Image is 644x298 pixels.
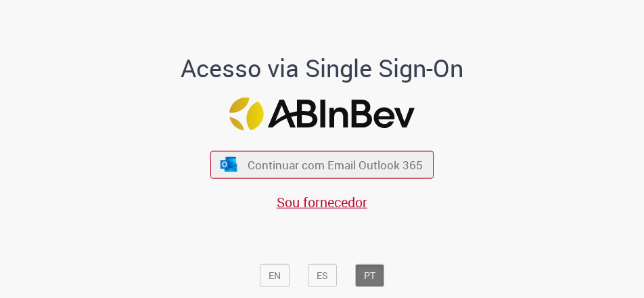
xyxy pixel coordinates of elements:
[229,98,415,131] img: Logo ABInBev
[210,151,434,179] button: ícone Azure/Microsoft 360 Continuar com Email Outlook 365
[78,54,566,81] h1: Acesso via Single Sign-On
[260,264,290,287] button: EN
[277,193,367,211] a: Sou fornecedor
[355,264,384,287] button: PT
[308,264,337,287] button: ES
[219,157,238,171] img: ícone Azure/Microsoft 360
[248,157,423,173] span: Continuar com Email Outlook 365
